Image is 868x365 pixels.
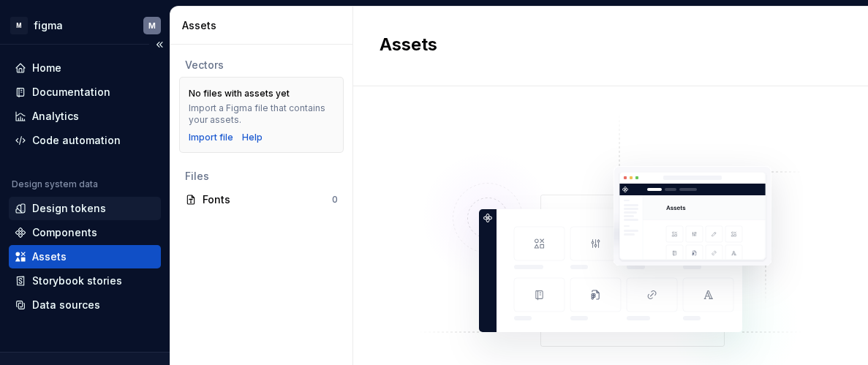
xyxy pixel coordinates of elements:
[32,133,121,148] div: Code automation
[9,293,161,317] a: Data sources
[9,105,161,128] a: Analytics
[10,17,28,34] div: M
[182,18,347,33] div: Assets
[148,20,156,31] div: M
[9,245,161,268] a: Assets
[34,18,63,33] div: figma
[12,178,98,190] div: Design system data
[185,169,338,184] div: Files
[189,102,334,126] div: Import a Figma file that contains your assets.
[189,132,233,143] button: Import file
[3,10,167,41] button: MfigmaM
[32,85,110,99] div: Documentation
[189,88,290,99] div: No files with assets yet
[32,298,100,312] div: Data sources
[9,197,161,220] a: Design tokens
[179,188,344,211] a: Fonts0
[32,109,79,124] div: Analytics
[203,192,332,207] div: Fonts
[32,274,122,288] div: Storybook stories
[9,269,161,293] a: Storybook stories
[242,132,263,143] a: Help
[149,34,170,55] button: Collapse sidebar
[9,221,161,244] a: Components
[32,201,106,216] div: Design tokens
[9,56,161,80] a: Home
[380,33,437,56] h2: Assets
[32,225,97,240] div: Components
[332,194,338,206] div: 0
[9,80,161,104] a: Documentation
[32,249,67,264] div: Assets
[185,58,338,72] div: Vectors
[9,129,161,152] a: Code automation
[32,61,61,75] div: Home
